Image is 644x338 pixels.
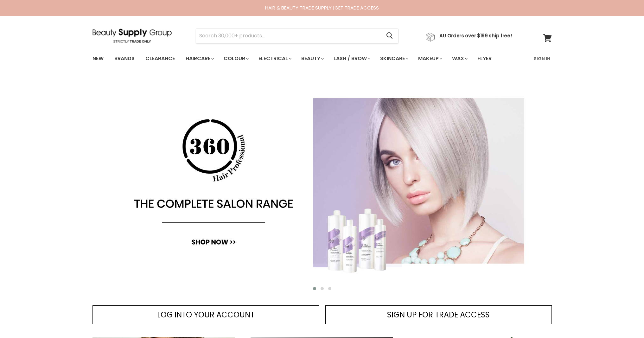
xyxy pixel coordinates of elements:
button: Search [381,29,398,43]
span: SIGN UP FOR TRADE ACCESS [387,309,490,320]
ul: Main menu [88,49,513,68]
input: Search [196,29,381,43]
iframe: Gorgias live chat messenger [612,308,638,332]
a: GET TRADE ACCESS [335,4,379,11]
a: Electrical [254,52,295,65]
nav: Main [85,49,560,68]
a: Skincare [375,52,412,65]
form: Product [196,28,399,43]
a: Flyer [473,52,496,65]
a: LOG INTO YOUR ACCOUNT [92,305,319,324]
a: SIGN UP FOR TRADE ACCESS [325,305,552,324]
a: Clearance [141,52,180,65]
div: HAIR & BEAUTY TRADE SUPPLY | [85,5,560,11]
a: New [88,52,108,65]
a: Makeup [413,52,446,65]
span: LOG INTO YOUR ACCOUNT [157,309,254,320]
a: Sign In [530,52,554,65]
a: Beauty [296,52,328,65]
a: Colour [219,52,252,65]
a: Wax [447,52,471,65]
a: Lash / Brow [329,52,374,65]
a: Brands [110,52,139,65]
a: Haircare [181,52,218,65]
